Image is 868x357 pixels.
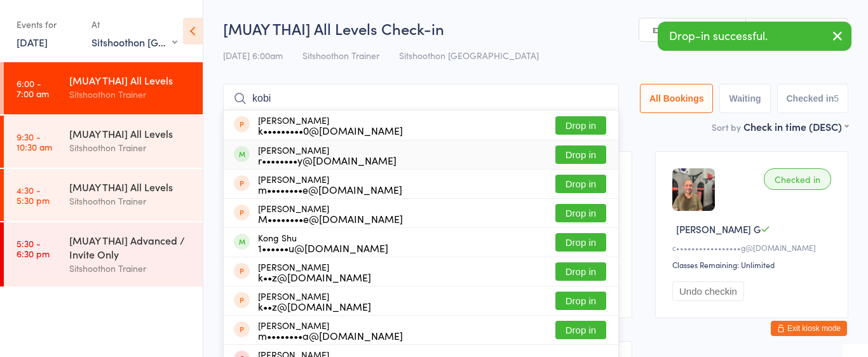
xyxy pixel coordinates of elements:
[658,22,851,51] div: Drop-in successful.
[69,194,192,208] div: Sitshoothon Trainer
[258,115,403,135] div: [PERSON_NAME]
[17,35,48,49] a: [DATE]
[258,125,403,135] div: k•••••••••0@[DOMAIN_NAME]
[258,174,402,194] div: [PERSON_NAME]
[69,140,192,155] div: Sitshoothon Trainer
[69,261,192,276] div: Sitshoothon Trainer
[555,116,606,135] button: Drop in
[69,126,192,140] div: [MUAY THAI] All Levels
[17,238,50,259] time: 5:30 - 6:30 pm
[258,291,371,311] div: [PERSON_NAME]
[258,232,388,253] div: Kong Shu
[69,233,192,261] div: [MUAY THAI] Advanced / Invite Only
[764,168,831,190] div: Checked in
[258,330,403,340] div: m••••••••a@[DOMAIN_NAME]
[555,262,606,281] button: Drop in
[69,87,192,102] div: Sitshoothon Trainer
[777,84,849,113] button: Checked in5
[719,84,770,113] button: Waiting
[223,49,283,62] span: [DATE] 6:00am
[302,49,379,62] span: Sitshoothon Trainer
[712,121,741,133] label: Sort by
[258,320,403,340] div: [PERSON_NAME]
[258,184,402,194] div: m••••••••e@[DOMAIN_NAME]
[17,131,52,152] time: 9:30 - 10:30 am
[555,292,606,310] button: Drop in
[672,259,835,270] div: Classes Remaining: Unlimited
[17,14,79,35] div: Events for
[4,169,203,221] a: 4:30 -5:30 pm[MUAY THAI] All LevelsSitshoothon Trainer
[555,175,606,193] button: Drop in
[555,321,606,339] button: Drop in
[92,14,177,35] div: At
[399,49,539,62] span: Sitshoothon [GEOGRAPHIC_DATA]
[4,222,203,286] a: 5:30 -6:30 pm[MUAY THAI] Advanced / Invite OnlySitshoothon Trainer
[258,243,388,253] div: 1••••••u@[DOMAIN_NAME]
[258,213,403,224] div: M••••••••e@[DOMAIN_NAME]
[743,119,848,133] div: Check in time (DESC)
[258,301,371,311] div: k••z@[DOMAIN_NAME]
[258,272,371,282] div: k••z@[DOMAIN_NAME]
[17,78,49,98] time: 6:00 - 7:00 am
[672,242,835,253] div: c•••••••••••••••••g@[DOMAIN_NAME]
[258,145,397,165] div: [PERSON_NAME]
[640,84,714,113] button: All Bookings
[258,262,371,282] div: [PERSON_NAME]
[258,203,403,224] div: [PERSON_NAME]
[223,18,848,39] h2: [MUAY THAI] All Levels Check-in
[4,62,203,114] a: 6:00 -7:00 am[MUAY THAI] All LevelsSitshoothon Trainer
[69,180,192,194] div: [MUAY THAI] All Levels
[555,145,606,164] button: Drop in
[69,73,192,87] div: [MUAY THAI] All Levels
[555,233,606,252] button: Drop in
[555,204,606,222] button: Drop in
[771,321,847,336] button: Exit kiosk mode
[223,84,619,113] input: Search
[672,281,744,301] button: Undo checkin
[676,222,761,236] span: [PERSON_NAME] G
[4,116,203,168] a: 9:30 -10:30 am[MUAY THAI] All LevelsSitshoothon Trainer
[834,93,839,104] div: 5
[258,155,397,165] div: r••••••••y@[DOMAIN_NAME]
[17,185,50,205] time: 4:30 - 5:30 pm
[672,168,715,211] img: image1708584422.png
[92,35,177,49] div: Sitshoothon [GEOGRAPHIC_DATA]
